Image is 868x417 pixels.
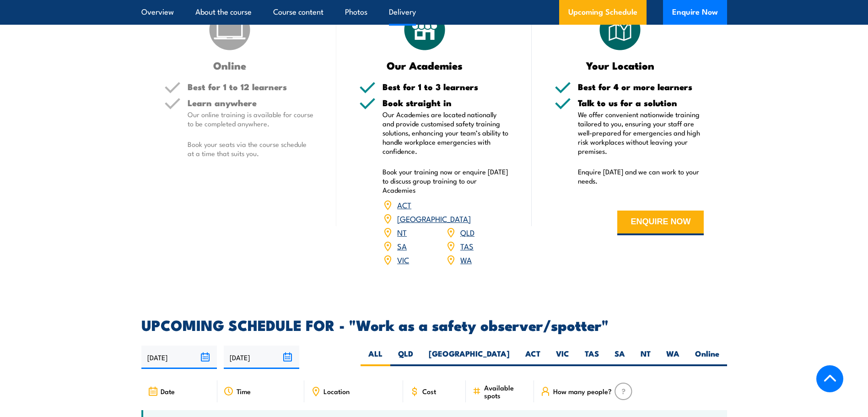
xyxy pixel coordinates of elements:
[397,213,471,224] a: [GEOGRAPHIC_DATA]
[397,240,407,251] a: SA
[383,98,509,107] h5: Book straight in
[555,60,686,70] h3: Your Location
[188,82,314,91] h5: Best for 1 to 12 learners
[390,348,421,366] label: QLD
[578,98,704,107] h5: Talk to us for a solution
[548,348,577,366] label: VIC
[188,98,314,107] h5: Learn anywhere
[422,387,436,395] span: Cost
[518,348,548,366] label: ACT
[460,240,474,251] a: TAS
[577,348,607,366] label: TAS
[397,199,411,210] a: ACT
[617,211,704,235] button: ENQUIRE NOW
[188,140,314,158] p: Book your seats via the course schedule at a time that suits you.
[188,110,314,128] p: Our online training is available for course to be completed anywhere.
[484,384,528,399] span: Available spots
[383,167,509,195] p: Book your training now or enquire [DATE] to discuss group training to our Academies
[141,318,727,331] h2: UPCOMING SCHEDULE FOR - "Work as a safety observer/spotter"
[578,110,704,156] p: We offer convenient nationwide training tailored to you, ensuring your staff are well-prepared fo...
[383,110,509,156] p: Our Academies are located nationally and provide customised safety training solutions, enhancing ...
[578,82,704,91] h5: Best for 4 or more learners
[460,227,474,238] a: QLD
[224,346,299,369] input: To date
[237,387,251,395] span: Time
[633,348,658,366] label: NT
[553,387,612,395] span: How many people?
[397,227,407,238] a: NT
[460,254,472,265] a: WA
[361,348,390,366] label: ALL
[421,348,518,366] label: [GEOGRAPHIC_DATA]
[578,167,704,185] p: Enquire [DATE] and we can work to your needs.
[161,387,175,395] span: Date
[397,254,409,265] a: VIC
[658,348,687,366] label: WA
[687,348,727,366] label: Online
[607,348,633,366] label: SA
[164,60,296,70] h3: Online
[383,82,509,91] h5: Best for 1 to 3 learners
[359,60,491,70] h3: Our Academies
[323,387,350,395] span: Location
[141,346,217,369] input: From date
